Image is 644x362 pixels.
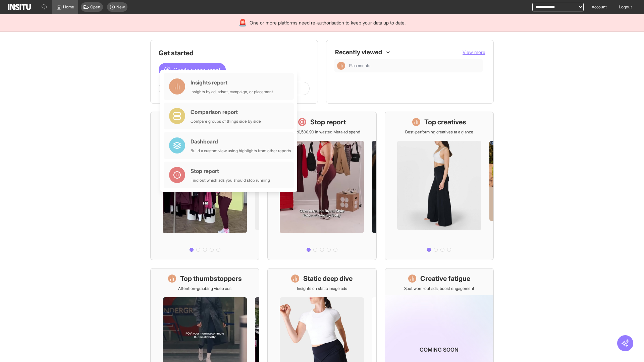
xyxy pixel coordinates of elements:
p: Save £20,500.90 in wasted Meta ad spend [283,129,360,135]
div: Build a custom view using highlights from other reports [191,148,291,154]
div: Dashboard [191,137,291,145]
button: Create a new report [159,63,226,76]
button: View more [463,49,485,56]
a: What's live nowSee all active ads instantly [150,112,259,260]
span: Placements [349,63,370,68]
span: Home [63,4,74,10]
div: Stop report [191,167,270,175]
span: View more [463,49,485,55]
h1: Stop report [310,117,346,127]
a: Stop reportSave £20,500.90 in wasted Meta ad spend [267,112,376,260]
span: Open [90,4,100,10]
div: 🚨 [238,18,247,27]
div: Insights by ad, adset, campaign, or placement [191,89,273,95]
div: Find out which ads you should stop running [191,178,270,183]
div: Insights report [191,78,273,86]
div: Compare groups of things side by side [191,119,261,124]
h1: Top thumbstoppers [180,274,242,283]
span: Create a new report [173,66,220,74]
div: Comparison report [191,108,261,116]
div: Insights [337,62,345,70]
a: Top creativesBest-performing creatives at a glance [385,112,494,260]
p: Insights on static image ads [297,286,347,291]
p: Best-performing creatives at a glance [405,129,473,135]
span: Placements [349,63,480,68]
span: One or more platforms need re-authorisation to keep your data up to date. [250,19,406,26]
h1: Static deep dive [303,274,353,283]
p: Attention-grabbing video ads [178,286,231,291]
span: New [116,4,125,10]
h1: Get started [159,48,310,58]
h1: Top creatives [424,117,466,127]
img: Logo [8,4,31,10]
